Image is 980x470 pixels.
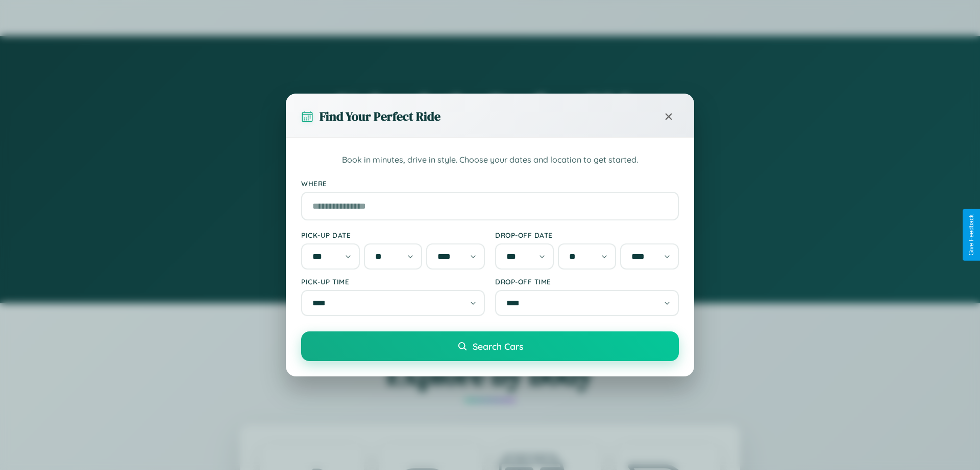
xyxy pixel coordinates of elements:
[301,179,679,188] label: Where
[495,231,679,239] label: Drop-off Date
[301,231,485,239] label: Pick-up Date
[301,277,485,286] label: Pick-up Time
[473,341,523,352] span: Search Cars
[320,108,440,125] h3: Find Your Perfect Ride
[301,331,679,361] button: Search Cars
[301,153,679,167] p: Book in minutes, drive in style. Choose your dates and location to get started.
[495,277,679,286] label: Drop-off Time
